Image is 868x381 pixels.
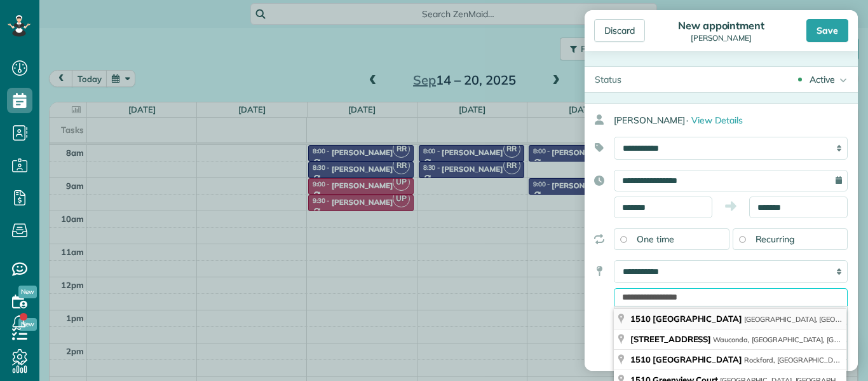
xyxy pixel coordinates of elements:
[674,19,768,32] div: New appointment
[620,236,627,242] input: One time
[806,19,848,42] div: Save
[630,314,651,324] span: 1510
[594,19,645,42] div: Discard
[686,114,688,126] span: ·
[630,354,651,364] span: 1510
[810,73,835,86] div: Active
[18,286,37,298] span: New
[674,34,768,43] div: [PERSON_NAME]
[691,114,743,126] span: View Details
[637,233,674,245] span: One time
[653,354,742,364] span: [GEOGRAPHIC_DATA]
[739,236,745,242] input: Recurring
[630,334,711,344] span: [STREET_ADDRESS]
[756,233,795,245] span: Recurring
[585,67,632,92] div: Status
[614,109,858,132] div: [PERSON_NAME]
[653,314,742,324] span: [GEOGRAPHIC_DATA]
